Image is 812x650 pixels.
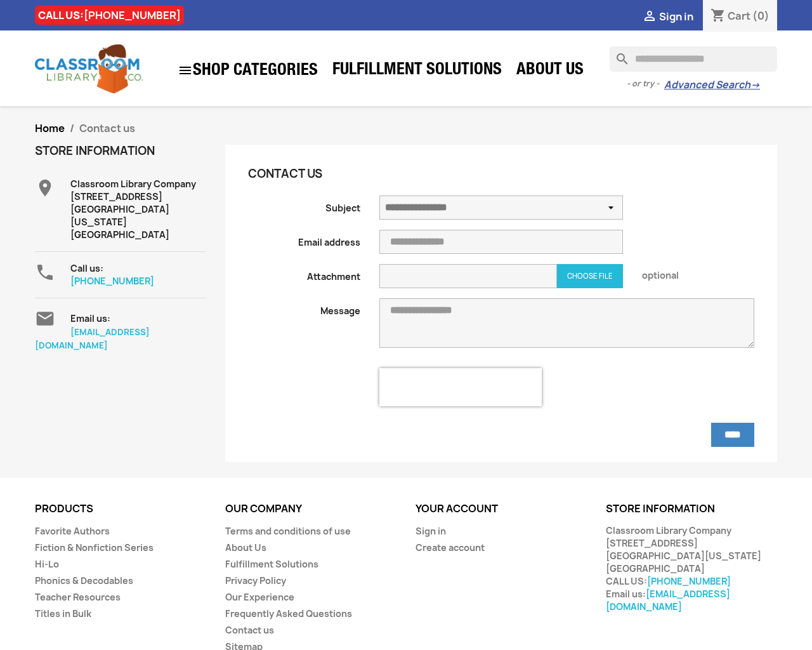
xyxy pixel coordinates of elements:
[79,121,135,135] span: Contact us
[35,591,121,603] a: Teacher Resources
[178,63,193,78] i: 
[225,574,286,587] a: Privacy Policy
[510,58,590,84] a: About Us
[35,178,55,198] i: 
[35,558,59,570] a: Hi-Lo
[627,77,664,90] span: - or try -
[239,230,370,249] label: Email address
[606,588,730,613] a: [EMAIL_ADDRESS][DOMAIN_NAME]
[416,525,446,537] a: Sign in
[416,541,485,554] a: Create account
[752,9,769,23] span: (0)
[70,262,206,288] div: Call us:
[610,46,777,72] input: Search
[664,79,760,91] a: Advanced Search→
[567,272,613,281] span: Choose file
[326,58,508,84] a: Fulfillment Solutions
[84,8,181,22] a: [PHONE_NUMBER]
[225,541,266,554] a: About Us
[35,145,206,157] h4: Store information
[659,10,693,23] span: Sign in
[35,574,133,587] a: Phonics & Decodables
[225,558,318,570] a: Fulfillment Solutions
[728,9,750,23] span: Cart
[35,44,143,93] img: Classroom Library Company
[225,624,274,636] a: Contact us
[248,168,623,180] h3: Contact us
[710,9,726,24] i: shopping_cart
[750,79,760,91] span: →
[35,121,65,135] a: Home
[416,501,498,515] a: Your account
[225,591,294,603] a: Our Experience
[239,298,370,317] label: Message
[35,541,154,554] a: Fiction & Nonfiction Series
[606,524,777,613] div: Classroom Library Company [STREET_ADDRESS] [GEOGRAPHIC_DATA][US_STATE] [GEOGRAPHIC_DATA] CALL US:...
[35,6,184,25] div: CALL US:
[35,607,91,620] a: Titles in Bulk
[239,196,370,215] label: Subject
[610,46,625,62] i: search
[642,10,657,25] i: 
[35,262,55,282] i: 
[35,326,150,351] a: [EMAIL_ADDRESS][DOMAIN_NAME]
[171,56,324,84] a: SHOP CATEGORIES
[35,308,55,329] i: 
[70,308,206,325] div: Email us:
[632,264,764,282] span: optional
[225,525,351,537] a: Terms and conditions of use
[239,264,370,283] label: Attachment
[70,178,206,241] div: Classroom Library Company [STREET_ADDRESS] [GEOGRAPHIC_DATA][US_STATE] [GEOGRAPHIC_DATA]
[225,607,352,620] a: Frequently Asked Questions
[35,525,110,537] a: Favorite Authors
[379,368,542,406] iframe: reCAPTCHA
[647,575,731,587] a: [PHONE_NUMBER]
[225,503,396,515] p: Our company
[606,503,777,515] p: Store information
[70,275,154,287] a: [PHONE_NUMBER]
[642,10,693,23] a:  Sign in
[35,503,206,515] p: Products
